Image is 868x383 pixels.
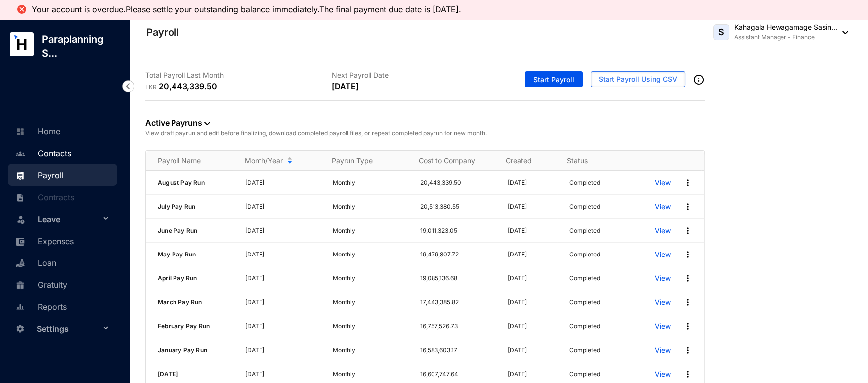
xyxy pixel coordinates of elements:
[569,369,600,379] p: Completed
[38,209,100,229] span: Leave
[13,258,56,268] a: Loan
[683,369,693,379] img: more.27664ee4a8faa814348e188645a3c1fc.svg
[683,178,693,188] img: more.27664ee4a8faa814348e188645a3c1fc.svg
[245,321,321,331] p: [DATE]
[508,369,557,379] p: [DATE]
[508,250,557,259] p: [DATE]
[508,345,557,355] p: [DATE]
[159,80,217,92] p: 20,443,339.50
[837,31,848,34] img: dropdown-black.8e83cc76930a90b1a4fdb6d089b7bf3a.svg
[508,297,557,307] p: [DATE]
[569,178,600,188] p: Completed
[8,120,117,142] li: Home
[333,297,408,307] p: Monthly
[158,298,202,306] span: March Pay Run
[145,118,210,128] a: Active Payruns
[569,273,600,283] p: Completed
[332,70,518,80] p: Next Payroll Date
[420,273,496,283] p: 19,085,136.68
[37,319,100,339] span: Settings
[333,273,408,283] p: Monthly
[8,164,117,186] li: Payroll
[333,250,408,259] p: Monthly
[569,345,600,355] p: Completed
[204,122,210,125] img: dropdown-black.8e83cc76930a90b1a4fdb6d089b7bf3a.svg
[569,297,600,307] p: Completed
[16,193,25,202] img: contract-unselected.99e2b2107c0a7dd48938.svg
[245,178,321,188] p: [DATE]
[569,202,600,212] p: Completed
[245,202,321,212] p: [DATE]
[245,369,321,379] p: [DATE]
[145,128,705,138] p: View draft payrun and edit before finalizing, download completed payroll files, or repeat complet...
[420,369,496,379] p: 16,607,747.64
[158,370,178,378] span: [DATE]
[569,321,600,331] p: Completed
[16,281,25,290] img: gratuity-unselected.a8c340787eea3cf492d7.svg
[333,345,408,355] p: Monthly
[683,273,693,283] img: more.27664ee4a8faa814348e188645a3c1fc.svg
[122,80,134,92] img: nav-icon-left.19a07721e4dec06a274f6d07517f07b7.svg
[407,151,494,171] th: Cost to Company
[655,226,671,236] p: View
[320,151,407,171] th: Payrun Type
[158,322,210,330] span: February Pay Run
[146,25,179,39] p: Payroll
[655,250,671,259] p: View
[655,273,671,283] a: View
[245,226,321,236] p: [DATE]
[16,171,25,180] img: payroll.289672236c54bbec4828.svg
[420,297,496,307] p: 17,443,385.82
[569,226,600,236] p: Completed
[245,273,321,283] p: [DATE]
[146,151,233,171] th: Payroll Name
[145,70,332,80] p: Total Payroll Last Month
[333,369,408,379] p: Monthly
[245,156,283,166] span: Month/Year
[569,250,600,259] p: Completed
[508,226,557,236] p: [DATE]
[508,202,557,212] p: [DATE]
[508,321,557,331] p: [DATE]
[8,230,117,252] li: Expenses
[655,345,671,355] a: View
[655,321,671,331] a: View
[555,151,640,171] th: Status
[683,202,693,212] img: more.27664ee4a8faa814348e188645a3c1fc.svg
[333,226,408,236] p: Monthly
[245,345,321,355] p: [DATE]
[508,178,557,188] p: [DATE]
[34,32,129,60] p: Paraplanning S...
[533,75,574,85] span: Start Payroll
[420,202,496,212] p: 20,513,380.55
[158,227,197,234] span: June Pay Run
[245,250,321,259] p: [DATE]
[8,273,117,295] li: Gratuity
[599,74,677,84] span: Start Payroll Using CSV
[16,214,26,224] img: leave-unselected.2934df6273408c3f84d9.svg
[13,280,67,290] a: Gratuity
[13,127,60,136] a: Home
[508,273,557,283] p: [DATE]
[333,178,408,188] p: Monthly
[420,250,496,259] p: 19,479,807.72
[683,297,693,307] img: more.27664ee4a8faa814348e188645a3c1fc.svg
[683,250,693,259] img: more.27664ee4a8faa814348e188645a3c1fc.svg
[683,345,693,355] img: more.27664ee4a8faa814348e188645a3c1fc.svg
[655,297,671,307] p: View
[655,202,671,212] a: View
[158,251,196,258] span: May Pay Run
[494,151,555,171] th: Created
[683,321,693,331] img: more.27664ee4a8faa814348e188645a3c1fc.svg
[8,186,117,208] li: Contracts
[655,369,671,379] a: View
[16,259,25,268] img: loan-unselected.d74d20a04637f2d15ab5.svg
[734,22,837,32] p: Kahagala Hewagamage Sasin...
[158,274,197,282] span: April Pay Run
[158,203,195,210] span: July Pay Run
